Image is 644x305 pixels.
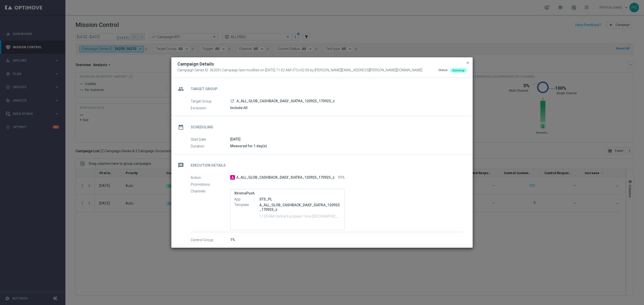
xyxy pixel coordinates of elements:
[191,106,230,110] label: Exclusion
[191,163,226,168] h2: Execution Details
[176,161,185,170] i: message
[338,175,345,180] span: 99%
[191,137,230,142] label: Start Date
[236,99,335,104] span: A_ALL_GLOB_CASHBACK_DAILY_SIATKA_120925_170925_z
[177,61,214,67] h2: Campaign Details
[234,197,259,202] label: App
[230,137,463,142] div: [DATE]
[191,87,218,91] h2: Target Group
[230,99,234,103] i: launch
[191,125,213,130] h2: Scheduling
[450,68,467,72] colored-tag: Running
[176,84,185,93] i: group
[230,143,463,148] div: Measured for 1 day(s)
[176,123,185,132] i: date_range
[230,175,235,180] span: A
[234,203,259,207] label: Template
[259,203,341,212] p: A_ALL_GLOB_CASHBACK_DAILY_SIATKA_120925_170925_z
[191,99,230,104] label: Target Group
[236,175,335,180] span: A_ALL_GLOB_CASHBACK_DAILY_SIATKA_120925_170925_z
[230,105,463,110] div: Include All
[453,69,464,72] span: Running
[259,197,341,202] div: STS_PL
[230,99,235,104] a: launch
[234,191,341,195] label: XtremePush
[191,182,230,187] label: Promotions
[191,238,230,242] label: Control Group
[466,61,470,65] span: close
[191,144,230,148] label: Duration
[191,175,230,180] label: Action
[438,68,448,73] div: Status:
[191,189,230,193] label: Channels
[177,68,422,73] span: Campaign Series ID: 36209 | Campaign last modified on [DATE] 11:02 AM UTC+02:00 by [PERSON_NAME][...
[259,214,341,219] p: 11:05 AM Central European Time ([GEOGRAPHIC_DATA]) (UTC +02:00)
[230,237,463,242] div: 1%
